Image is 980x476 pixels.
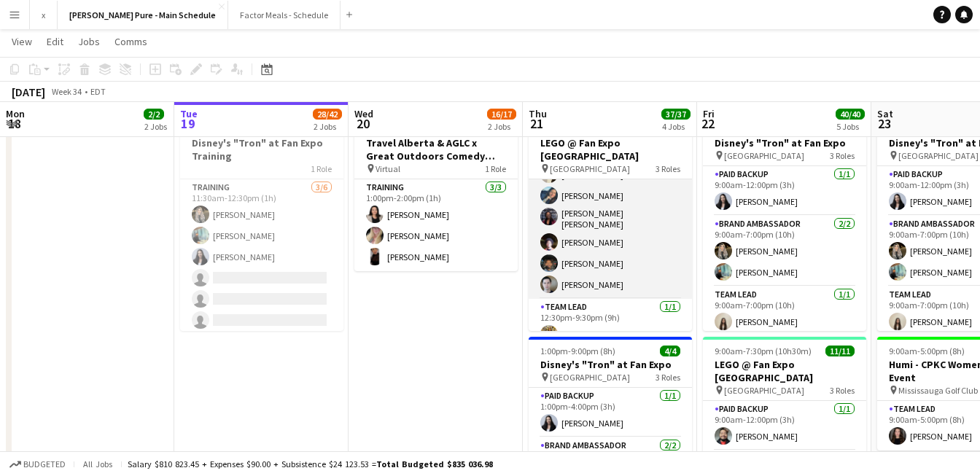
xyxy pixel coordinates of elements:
[90,86,106,97] div: EDT
[487,109,516,120] span: 16/17
[228,1,341,29] button: Factor Meals - Schedule
[660,346,680,356] span: 4/4
[703,136,866,149] h3: Disney's "Tron" at Fan Expo
[72,32,106,51] a: Jobs
[23,459,66,469] span: Budgeted
[703,115,866,331] app-job-card: 9:00am-7:00pm (10h)4/4Disney's "Tron" at Fan Expo [GEOGRAPHIC_DATA]3 RolesPaid Backup1/19:00am-12...
[529,136,692,163] h3: LEGO @ Fan Expo [GEOGRAPHIC_DATA]
[48,86,85,97] span: Week 34
[529,107,547,120] span: Thu
[830,385,855,396] span: 3 Roles
[529,76,692,299] app-card-role: [PERSON_NAME][PERSON_NAME][PERSON_NAME][PERSON_NAME][PERSON_NAME][PERSON_NAME] [PERSON_NAME][PERS...
[376,459,493,469] span: Total Budgeted $835 036.98
[314,121,341,132] div: 2 Jobs
[144,121,167,132] div: 2 Jobs
[6,107,25,120] span: Mon
[311,163,332,174] span: 1 Role
[715,346,812,356] span: 9:00am-7:30pm (10h30m)
[78,35,100,48] span: Jobs
[47,35,63,48] span: Edit
[875,115,893,132] span: 23
[6,32,38,51] a: View
[836,109,865,120] span: 40/40
[703,286,866,336] app-card-role: Team Lead1/19:00am-7:00pm (10h)[PERSON_NAME]
[898,385,978,396] span: Mississauga Golf Club
[540,346,615,356] span: 1:00pm-9:00pm (8h)
[58,1,228,29] button: [PERSON_NAME] Pure - Main Schedule
[877,107,893,120] span: Sat
[724,385,804,396] span: [GEOGRAPHIC_DATA]
[12,85,45,99] div: [DATE]
[128,459,493,469] div: Salary $810 823.45 + Expenses $90.00 + Subsistence $24 123.53 =
[529,388,692,437] app-card-role: Paid Backup1/11:00pm-4:00pm (3h)[PERSON_NAME]
[354,179,518,271] app-card-role: Training3/31:00pm-2:00pm (1h)[PERSON_NAME][PERSON_NAME][PERSON_NAME]
[550,372,630,383] span: [GEOGRAPHIC_DATA]
[529,299,692,348] app-card-role: Team Lead1/112:30pm-9:30pm (9h)[PERSON_NAME]
[898,150,979,161] span: [GEOGRAPHIC_DATA]
[485,163,506,174] span: 1 Role
[526,115,547,132] span: 21
[180,179,343,335] app-card-role: Training3/611:30am-12:30pm (1h)[PERSON_NAME][PERSON_NAME][PERSON_NAME]
[180,115,343,331] app-job-card: 11:30am-12:30pm (1h)3/6Disney's "Tron" at Fan Expo Training1 RoleTraining3/611:30am-12:30pm (1h)[...
[656,372,680,383] span: 3 Roles
[703,358,866,384] h3: LEGO @ Fan Expo [GEOGRAPHIC_DATA]
[178,115,198,132] span: 19
[701,115,715,132] span: 22
[4,115,25,132] span: 18
[7,456,68,472] button: Budgeted
[80,459,115,469] span: All jobs
[836,121,864,132] div: 5 Jobs
[661,109,691,120] span: 37/37
[12,35,32,48] span: View
[662,121,690,132] div: 4 Jobs
[830,150,855,161] span: 3 Roles
[656,163,680,174] span: 3 Roles
[114,35,147,48] span: Comms
[144,109,164,120] span: 2/2
[703,107,715,120] span: Fri
[889,346,965,356] span: 9:00am-5:00pm (8h)
[354,136,518,163] h3: Travel Alberta & AGLC x Great Outdoors Comedy Festival Training
[724,150,804,161] span: [GEOGRAPHIC_DATA]
[488,121,516,132] div: 2 Jobs
[529,115,692,331] app-job-card: 12:30pm-9:30pm (9h)11/11LEGO @ Fan Expo [GEOGRAPHIC_DATA] [GEOGRAPHIC_DATA]3 Roles[PERSON_NAME][P...
[703,166,866,216] app-card-role: Paid Backup1/19:00am-12:00pm (3h)[PERSON_NAME]
[703,216,866,286] app-card-role: Brand Ambassador2/29:00am-7:00pm (10h)[PERSON_NAME][PERSON_NAME]
[352,115,373,132] span: 20
[41,32,69,51] a: Edit
[180,136,343,163] h3: Disney's "Tron" at Fan Expo Training
[354,107,373,120] span: Wed
[529,358,692,371] h3: Disney's "Tron" at Fan Expo
[354,115,518,271] app-job-card: 1:00pm-2:00pm (1h)3/3Travel Alberta & AGLC x Great Outdoors Comedy Festival Training Virtual1 Rol...
[703,401,866,450] app-card-role: Paid Backup1/19:00am-12:00pm (3h)[PERSON_NAME]
[825,346,855,356] span: 11/11
[313,109,342,120] span: 28/42
[550,163,630,174] span: [GEOGRAPHIC_DATA]
[30,1,58,29] button: x
[109,32,153,51] a: Comms
[180,107,198,120] span: Tue
[376,163,400,174] span: Virtual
